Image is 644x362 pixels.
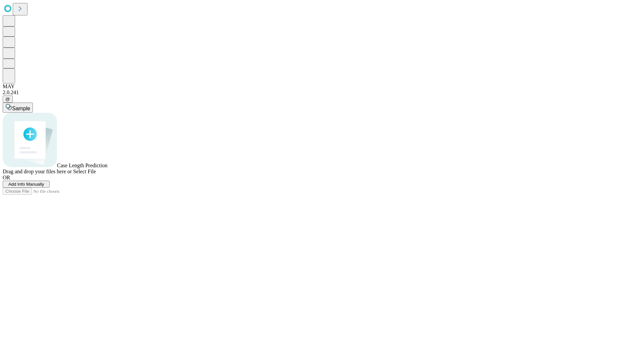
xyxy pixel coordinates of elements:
span: Add Info Manually [8,182,44,187]
span: Drag and drop your files here or [3,169,72,174]
span: OR [3,175,10,180]
div: 2.0.241 [3,89,641,96]
button: Sample [3,103,33,113]
button: @ [3,96,13,103]
span: Sample [12,106,30,111]
div: MAY [3,83,641,89]
span: Select File [73,169,96,174]
span: Case Length Prediction [57,163,107,168]
button: Add Info Manually [3,181,50,188]
span: @ [5,97,10,102]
